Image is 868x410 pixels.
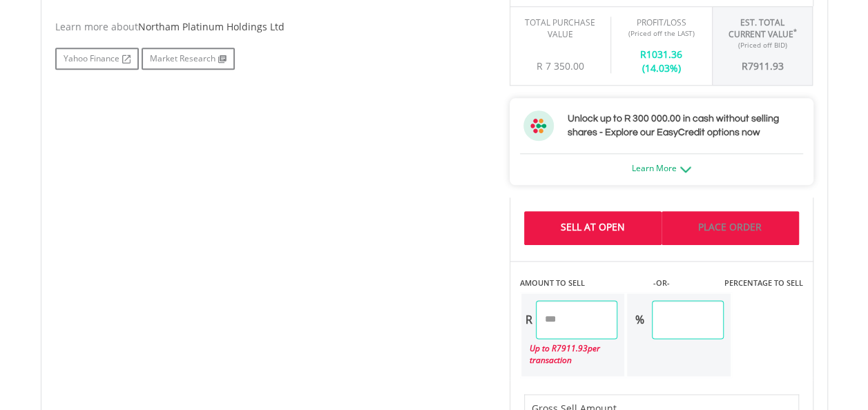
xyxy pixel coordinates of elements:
[520,277,585,289] label: AMOUNT TO SELL
[724,277,802,289] label: PERCENTAGE TO SELL
[680,166,691,173] img: ec-arrow-down.png
[621,38,702,75] div: R
[653,277,669,289] label: -OR-
[523,110,554,141] img: ec-flower.svg
[723,40,802,50] div: (Priced off BID)
[723,50,802,73] div: R
[627,300,652,339] div: %
[662,211,799,245] a: Place Order
[524,211,662,245] a: Sell At Open
[142,48,235,70] a: Market Research
[621,28,702,38] div: (Priced off the LAST)
[521,339,618,369] div: Up to R per transaction
[138,20,284,33] span: Northam Platinum Holdings Ltd
[521,17,600,40] div: Total Purchase Value
[568,112,800,139] h3: Unlock up to R 300 000.00 in cash without selling shares - Explore our EasyCredit options now
[55,20,489,34] div: Learn more about
[55,48,139,70] a: Yahoo Finance
[521,300,536,339] div: R
[723,17,802,40] div: Est. Total Current Value
[557,342,588,354] span: 7911.93
[537,59,584,72] span: R 7 350.00
[632,162,691,174] a: Learn More
[621,17,702,28] div: Profit/Loss
[642,48,683,75] span: 1031.36 (14.03%)
[748,59,784,72] span: 7911.93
